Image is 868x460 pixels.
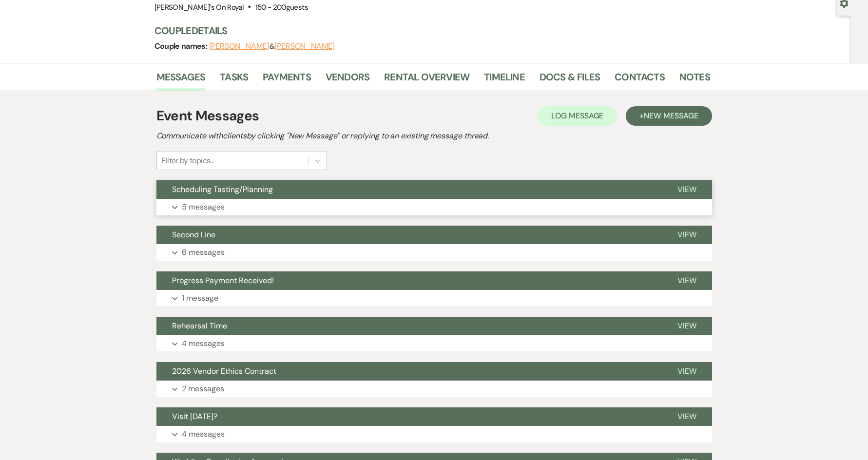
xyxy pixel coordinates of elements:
[182,292,218,305] p: 1 message
[615,69,665,91] a: Contacts
[644,111,698,121] span: New Message
[172,321,227,331] span: Rehearsal Time
[677,230,696,240] span: View
[540,69,600,91] a: Docs & Files
[182,201,225,213] p: 5 messages
[156,244,712,261] button: 6 messages
[255,2,308,12] span: 150 - 200 guests
[182,383,224,395] p: 2 messages
[662,317,712,335] button: View
[182,246,225,259] p: 6 messages
[156,317,662,335] button: Rehearsal Time
[220,69,248,91] a: Tasks
[484,69,525,91] a: Timeline
[156,106,259,126] h1: Event Messages
[154,24,700,38] h3: Couple Details
[156,335,712,352] button: 4 messages
[172,184,273,194] span: Scheduling Tasting/Planning
[677,321,696,331] span: View
[679,69,710,91] a: Notes
[172,230,215,240] span: Second Line
[551,111,603,121] span: Log Message
[172,366,276,376] span: 2026 Vendor Ethics Contract
[156,362,662,381] button: 2026 Vendor Ethics Contract
[662,362,712,381] button: View
[662,226,712,244] button: View
[662,271,712,290] button: View
[156,426,712,442] button: 4 messages
[156,180,662,199] button: Scheduling Tasting/Planning
[156,407,662,426] button: Visit [DATE]?
[626,106,712,126] button: +New Message
[677,275,696,286] span: View
[182,337,225,350] p: 4 messages
[156,290,712,307] button: 1 message
[182,428,225,441] p: 4 messages
[662,407,712,426] button: View
[209,42,270,50] button: [PERSON_NAME]
[172,275,274,286] span: Progress Payment Received!
[154,2,244,12] span: [PERSON_NAME]'s On Royal
[154,41,209,51] span: Couple names:
[172,411,217,422] span: Visit [DATE]?
[538,106,617,126] button: Log Message
[156,199,712,215] button: 5 messages
[677,411,696,422] span: View
[156,226,662,244] button: Second Line
[677,366,696,376] span: View
[156,381,712,397] button: 2 messages
[209,41,335,51] span: &
[156,69,206,91] a: Messages
[156,271,662,290] button: Progress Payment Received!
[274,42,335,50] button: [PERSON_NAME]
[263,69,311,91] a: Payments
[326,69,369,91] a: Vendors
[162,155,214,167] div: Filter by topics...
[662,180,712,199] button: View
[677,184,696,194] span: View
[384,69,469,91] a: Rental Overview
[156,130,712,142] h2: Communicate with clients by clicking "New Message" or replying to an existing message thread.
